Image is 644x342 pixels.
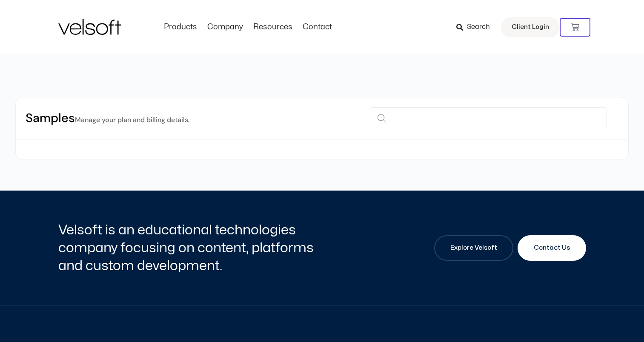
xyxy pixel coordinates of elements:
[159,23,202,32] a: ProductsMenu Toggle
[58,221,320,274] h2: Velsoft is an educational technologies company focusing on content, platforms and custom developm...
[456,20,496,34] a: Search
[534,243,570,253] span: Contact Us
[512,22,549,33] span: Client Login
[467,22,490,33] span: Search
[26,110,189,127] h2: Samples
[450,243,497,253] span: Explore Velsoft
[248,23,298,32] a: ResourcesMenu Toggle
[75,115,189,124] small: Manage your plan and billing details.
[518,235,586,261] a: Contact Us
[298,23,337,32] a: ContactMenu Toggle
[202,23,248,32] a: CompanyMenu Toggle
[159,23,337,32] nav: Menu
[58,19,121,35] img: Velsoft Training Materials
[434,235,513,261] a: Explore Velsoft
[501,17,560,37] a: Client Login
